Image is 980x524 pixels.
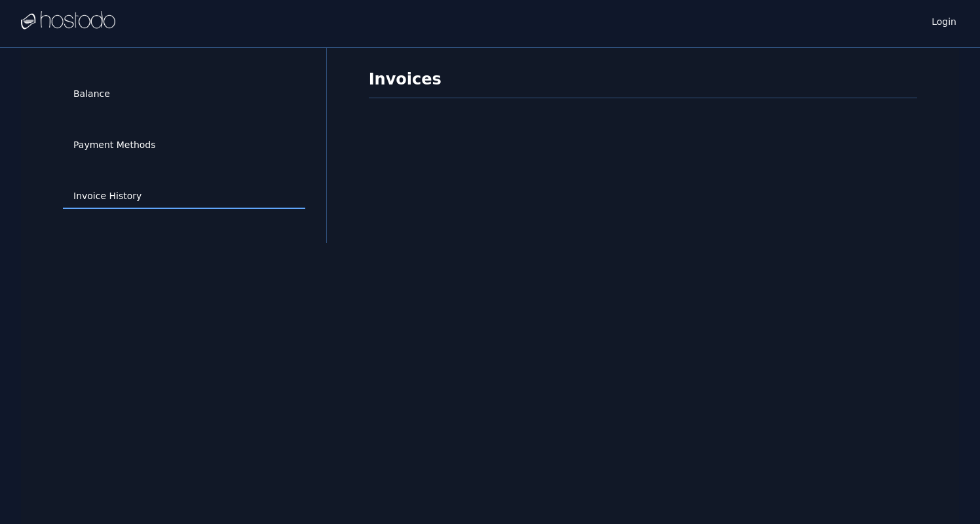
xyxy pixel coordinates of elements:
[21,11,115,31] img: Logo
[929,12,959,28] a: Login
[63,184,305,209] a: Invoice History
[369,69,917,98] h1: Invoices
[63,82,305,107] a: Balance
[63,133,305,158] a: Payment Methods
